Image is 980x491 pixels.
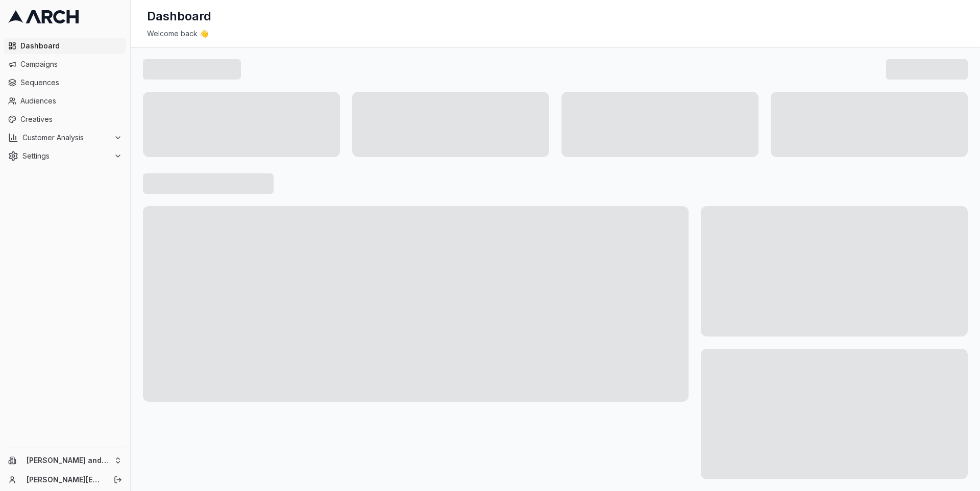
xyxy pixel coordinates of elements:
button: Log out [111,473,125,487]
button: [PERSON_NAME] and Sons [4,452,126,469]
div: Welcome back 👋 [147,29,964,39]
span: Campaigns [20,59,122,69]
span: Creatives [20,114,122,124]
span: Settings [22,151,110,161]
span: [PERSON_NAME] and Sons [27,456,110,465]
span: Customer Analysis [22,133,110,143]
a: Dashboard [4,38,126,54]
a: Sequences [4,74,126,91]
span: Dashboard [20,41,122,51]
a: Campaigns [4,56,126,72]
button: Settings [4,148,126,164]
a: [PERSON_NAME][EMAIL_ADDRESS][DOMAIN_NAME] [27,475,103,485]
a: Creatives [4,111,126,127]
button: Customer Analysis [4,130,126,146]
span: Audiences [20,96,122,106]
h1: Dashboard [147,8,211,24]
span: Sequences [20,77,122,88]
a: Audiences [4,93,126,109]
